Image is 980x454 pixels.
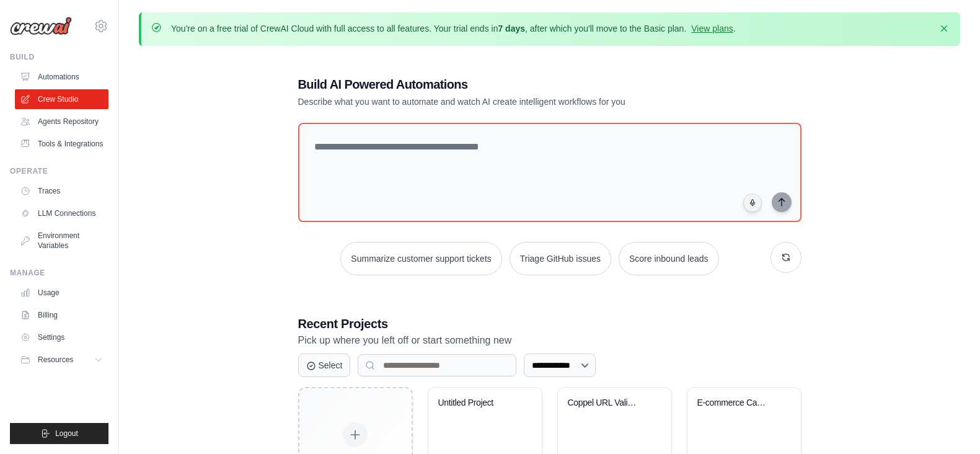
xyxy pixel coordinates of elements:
strong: 7 days [498,24,525,33]
a: Automations [15,67,108,87]
button: Score inbound leads [619,242,719,275]
a: Crew Studio [15,89,108,109]
div: E-commerce Cart Automation [697,398,772,409]
span: Resources [38,355,73,365]
div: Coppel URL Validator [568,398,643,409]
div: Operate [10,166,108,176]
a: Environment Variables [15,226,108,256]
button: Logout [10,423,108,444]
p: Pick up where you left off or start something new [298,332,801,349]
div: Untitled Project [438,398,513,409]
a: Settings [15,327,108,347]
div: Build [10,52,108,62]
button: Get new suggestions [770,242,801,273]
a: Agents Repository [15,112,108,131]
p: You're on a free trial of CrewAI Cloud with full access to all features. Your trial ends in , aft... [171,22,736,35]
h3: Recent Projects [298,315,801,332]
p: Describe what you want to automate and watch AI create intelligent workflows for you [298,96,715,108]
a: Tools & Integrations [15,134,108,154]
button: Select [298,354,351,377]
button: Click to speak your automation idea [743,194,762,212]
div: Manage [10,268,108,278]
button: Triage GitHub issues [510,242,611,275]
h1: Build AI Powered Automations [298,76,715,93]
a: Usage [15,283,108,303]
a: LLM Connections [15,203,108,223]
a: View plans [691,24,733,33]
span: Logout [55,429,78,438]
img: Logo [10,17,72,35]
button: Summarize customer support tickets [340,242,501,275]
a: Traces [15,181,108,201]
button: Resources [15,350,108,370]
a: Billing [15,305,108,325]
